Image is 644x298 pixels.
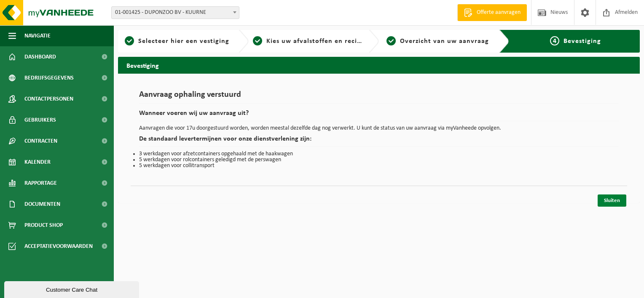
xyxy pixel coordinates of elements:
span: Dashboard [24,46,56,67]
iframe: chat widget [4,279,141,298]
span: 01-001425 - DUPONZOO BV - KUURNE [111,6,239,19]
a: Sluiten [598,194,626,207]
span: 2 [253,36,262,45]
span: 1 [125,36,134,45]
a: 3Overzicht van uw aanvraag [383,36,493,46]
span: Bedrijfsgegevens [24,67,74,88]
span: Navigatie [24,25,51,46]
span: Documenten [24,194,60,215]
a: Offerte aanvragen [457,4,527,21]
li: 5 werkdagen voor collitransport [139,163,619,169]
span: Gebruikers [24,109,56,130]
li: 3 werkdagen voor afzetcontainers opgehaald met de haakwagen [139,151,619,157]
a: 2Kies uw afvalstoffen en recipiënten [253,36,362,46]
span: 4 [550,36,559,45]
span: Selecteer hier een vestiging [138,38,229,45]
span: 3 [386,36,396,45]
span: 01-001425 - DUPONZOO BV - KUURNE [112,7,239,19]
h1: Aanvraag ophaling verstuurd [139,90,619,104]
li: 5 werkdagen voor rolcontainers geledigd met de perswagen [139,157,619,163]
span: Overzicht van uw aanvraag [400,38,489,45]
p: Aanvragen die voor 17u doorgestuurd worden, worden meestal dezelfde dag nog verwerkt. U kunt de s... [139,125,619,131]
a: 1Selecteer hier een vestiging [122,36,232,46]
h2: Wanneer voeren wij uw aanvraag uit? [139,110,619,121]
span: Contracten [24,130,57,152]
span: Acceptatievoorwaarden [24,236,93,257]
span: Kies uw afvalstoffen en recipiënten [266,38,382,45]
span: Product Shop [24,215,63,236]
span: Offerte aanvragen [475,8,523,17]
h2: Bevestiging [118,57,640,73]
span: Bevestiging [563,38,601,45]
span: Kalender [24,152,51,173]
span: Contactpersonen [24,88,73,109]
span: Rapportage [24,173,57,194]
h2: De standaard levertermijnen voor onze dienstverlening zijn: [139,136,619,147]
